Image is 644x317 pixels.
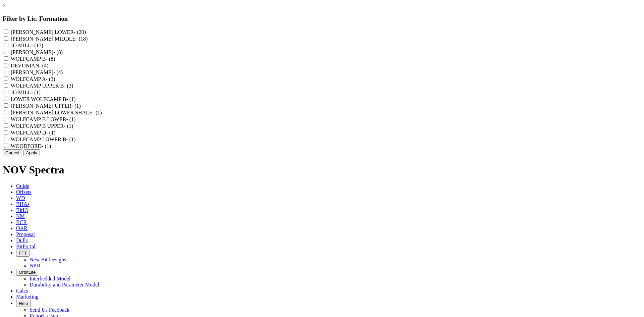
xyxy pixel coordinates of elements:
[11,63,48,68] label: DEVONIAN
[75,36,88,42] span: - (18)
[16,213,25,219] span: KM
[31,43,43,48] span: - (17)
[16,183,29,189] span: Guide
[31,90,41,95] span: - (1)
[16,201,30,207] span: BHAs
[30,307,69,313] a: Send Us Feedback
[16,288,28,294] span: Calcs
[42,143,51,149] span: - (1)
[3,15,641,22] h3: Filter by Lic. Formation
[74,29,86,35] span: - (20)
[30,276,70,281] a: Interbedded Model
[93,110,102,115] span: - (1)
[3,3,6,8] a: ×
[30,263,40,268] a: NPD
[11,83,73,89] label: WOLFCAMP UPPER B
[11,29,86,35] label: [PERSON_NAME] LOWER
[19,301,28,306] span: Help
[11,69,63,75] label: [PERSON_NAME]
[3,149,22,156] button: Cancel
[3,164,641,176] h1: NOV Spectra
[11,103,81,109] label: [PERSON_NAME] UPPER
[19,270,36,275] span: OrbitLite
[66,96,75,102] span: - (1)
[23,149,40,156] button: Apply
[11,56,55,62] label: WOLFCAMP B
[16,237,28,243] span: Dulls
[16,294,39,300] span: Marketing
[16,244,36,249] span: BitPortal
[11,90,41,95] label: JO MILL
[11,130,56,136] label: WOLFCAMP D
[53,49,63,55] span: - (8)
[64,123,73,129] span: - (1)
[16,225,28,231] span: OAR
[16,189,32,195] span: Offsets
[11,143,51,149] label: WOODFORD
[64,83,73,89] span: - (3)
[11,96,75,102] label: LOWER WOLFCAMP B
[11,110,102,115] label: [PERSON_NAME] LOWER SHALE
[30,282,99,287] a: Durability and Parameter Model
[66,137,75,142] span: - (1)
[16,219,27,225] span: BCR
[46,56,55,62] span: - (8)
[71,103,81,109] span: - (1)
[11,36,88,42] label: [PERSON_NAME] MIDDLE
[19,251,27,256] span: FTT
[53,69,63,75] span: - (4)
[30,257,66,262] a: New Bit Designs
[11,137,76,142] label: WOLFCAMP LOWER B
[46,130,55,136] span: - (1)
[66,116,75,122] span: - (1)
[11,76,55,82] label: WOLFCAMP A
[16,195,25,201] span: WD
[39,63,48,68] span: - (4)
[11,116,76,122] label: WOLFCAMP B LOWER
[46,76,55,82] span: - (3)
[16,207,28,213] span: BitIQ
[11,43,43,48] label: JO MILL
[16,231,35,237] span: Proposal
[11,49,63,55] label: [PERSON_NAME]
[11,123,73,129] label: WOLFCAMP B UPPER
